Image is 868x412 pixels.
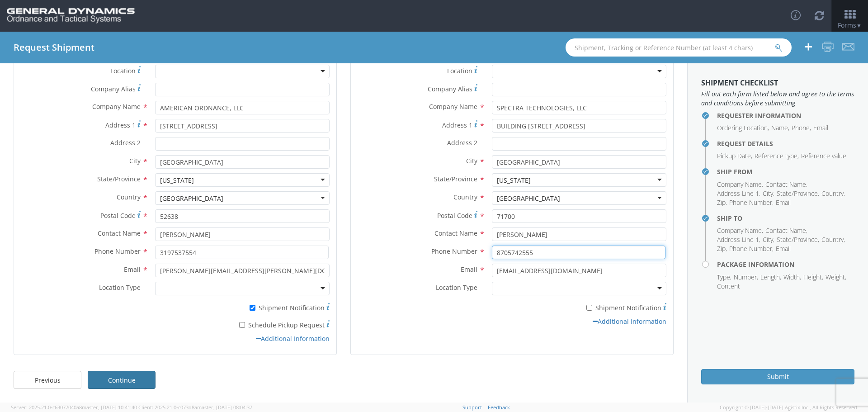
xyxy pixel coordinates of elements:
[729,244,774,253] li: Phone Number
[239,322,245,328] input: Schedule Pickup Request
[701,79,854,87] h3: Shipment Checklist
[488,404,510,411] a: Feedback
[434,229,477,237] span: Contact Name
[765,180,807,189] li: Contact Name
[771,123,789,133] li: Name
[783,273,801,282] li: Width
[717,244,727,253] li: Zip
[256,334,330,343] a: Additional Information
[497,176,531,185] div: [US_STATE]
[776,198,791,207] li: Email
[717,112,854,119] h4: Requester Information
[803,273,823,282] li: Height
[155,302,330,313] label: Shipment Notification
[497,194,560,203] div: [GEOGRAPHIC_DATA]
[453,193,477,201] span: Country
[124,265,141,274] span: Email
[462,404,482,411] a: Support
[99,283,141,292] span: Location Type
[717,273,731,282] li: Type
[777,189,819,198] li: State/Province
[110,138,141,147] span: Address 2
[434,175,477,183] span: State/Province
[717,261,854,268] h4: Package Information
[717,180,763,189] li: Company Name
[826,273,846,282] li: Weight
[436,283,477,292] span: Location Type
[138,404,252,411] span: Client: 2025.21.0-c073d8a
[160,176,194,185] div: [US_STATE]
[717,152,752,161] li: Pickup Date
[492,302,666,313] label: Shipment Notification
[91,85,136,93] span: Company Alias
[701,90,854,108] span: Fill out each form listed below and agree to the terms and conditions before submitting
[197,404,252,411] span: master, [DATE] 08:04:37
[431,247,477,256] span: Phone Number
[466,156,477,165] span: City
[717,235,760,244] li: Address Line 1
[566,38,792,57] input: Shipment, Tracking or Reference Number (at least 4 chars)
[428,85,472,93] span: Company Alias
[447,66,472,75] span: Location
[160,194,223,203] div: [GEOGRAPHIC_DATA]
[105,121,136,129] span: Address 1
[801,152,846,161] li: Reference value
[763,235,774,244] li: City
[429,102,477,111] span: Company Name
[717,215,854,222] h4: Ship To
[129,156,141,165] span: City
[92,102,141,111] span: Company Name
[755,152,799,161] li: Reference type
[729,198,774,207] li: Phone Number
[98,229,141,237] span: Contact Name
[97,175,141,183] span: State/Province
[717,226,763,235] li: Company Name
[586,305,592,311] input: Shipment Notification
[14,371,81,389] a: Previous
[821,235,845,244] li: Country
[94,247,141,256] span: Phone Number
[734,273,758,282] li: Number
[760,273,781,282] li: Length
[777,235,819,244] li: State/Province
[100,211,136,220] span: Postal Code
[11,404,137,411] span: Server: 2025.21.0-c63077040a8
[717,189,760,198] li: Address Line 1
[717,282,740,291] li: Content
[447,138,477,147] span: Address 2
[838,21,862,29] span: Forms
[155,319,330,330] label: Schedule Pickup Request
[717,198,727,207] li: Zip
[776,244,791,253] li: Email
[765,226,807,235] li: Contact Name
[856,22,862,29] span: ▼
[437,211,472,220] span: Postal Code
[813,123,828,133] li: Email
[442,121,472,129] span: Address 1
[110,66,136,75] span: Location
[717,168,854,175] h4: Ship From
[461,265,477,274] span: Email
[717,123,769,133] li: Ordering Location
[821,189,845,198] li: Country
[593,317,666,326] a: Additional Information
[82,404,137,411] span: master, [DATE] 10:41:40
[717,140,854,147] h4: Request Details
[117,193,141,201] span: Country
[763,189,774,198] li: City
[14,43,94,52] h4: Request Shipment
[250,305,255,311] input: Shipment Notification
[88,371,156,389] a: Continue
[7,8,135,24] img: gd-ots-0c3321f2eb4c994f95cb.png
[701,369,854,384] button: Submit
[792,123,811,133] li: Phone
[720,404,857,411] span: Copyright © [DATE]-[DATE] Agistix Inc., All Rights Reserved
